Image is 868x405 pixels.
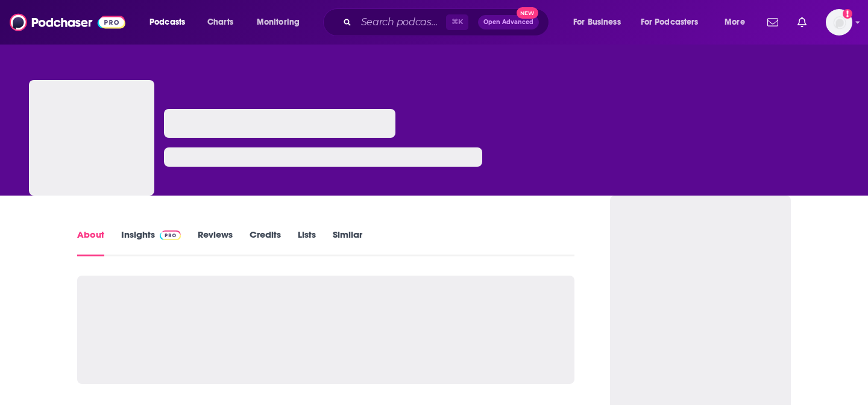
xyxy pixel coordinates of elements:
span: More [725,14,745,31]
span: ⌘ K [446,14,468,30]
a: Credits [250,229,281,256]
span: Open Advanced [483,19,533,25]
a: Similar [333,229,362,256]
button: open menu [141,13,201,32]
span: New [517,7,538,19]
button: Open AdvancedNew [478,15,539,29]
img: Podchaser - Follow, Share and Rate Podcasts [10,11,125,34]
span: Charts [207,14,233,31]
a: Lists [298,229,316,256]
button: open menu [633,13,716,32]
input: Search podcasts, credits, & more... [356,13,446,32]
div: Search podcasts, credits, & more... [335,8,561,36]
button: open menu [716,13,760,32]
a: Show notifications dropdown [763,12,783,32]
button: open menu [248,13,315,32]
button: Show profile menu [826,9,852,36]
span: For Podcasters [641,14,699,31]
svg: Add a profile image [843,9,852,19]
a: Show notifications dropdown [793,12,811,32]
img: User Profile [826,9,852,36]
span: Podcasts [149,14,185,31]
img: Podchaser Pro [160,230,181,240]
a: Reviews [198,229,233,256]
span: Monitoring [257,14,300,31]
a: About [77,229,104,256]
span: For Business [573,14,621,31]
a: Charts [200,13,241,32]
button: open menu [565,13,636,32]
a: InsightsPodchaser Pro [121,229,181,256]
span: Logged in as megcassidy [826,9,852,36]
